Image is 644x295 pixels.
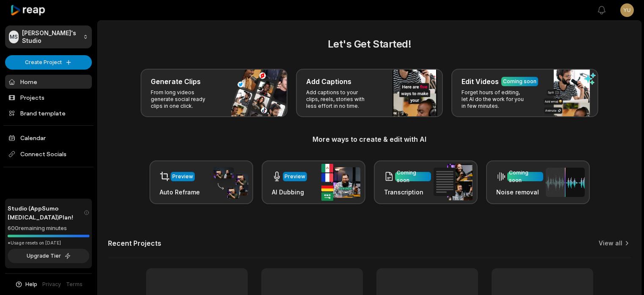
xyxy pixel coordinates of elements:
button: Upgrade Tier [8,249,89,263]
p: From long videos generate social ready clips in one click. [151,89,216,110]
h3: Auto Reframe [160,188,200,197]
span: Studio (AppSumo [MEDICAL_DATA]) Plan! [8,204,84,222]
div: Preview [172,173,193,180]
h3: More ways to create & edit with AI [108,134,631,144]
p: Add captions to your clips, reels, stories with less effort in no time. [306,89,372,110]
img: auto_reframe.png [209,166,248,199]
h3: AI Dubbing [272,188,307,197]
button: Create Project [5,55,92,70]
h2: Recent Projects [108,239,161,247]
div: *Usage resets on [DATE] [8,240,89,246]
a: Brand template [5,106,92,120]
h2: Let's Get Started! [108,37,631,52]
a: Home [5,75,92,89]
span: Help [25,281,37,288]
div: Coming soon [503,78,536,85]
h3: Noise removal [496,188,543,197]
a: Terms [66,281,83,288]
img: transcription.png [434,164,473,200]
div: Coming soon [509,169,542,184]
p: [PERSON_NAME]'s Studio [22,29,80,45]
h3: Transcription [384,188,431,197]
h3: Add Captions [306,76,351,87]
img: ai_dubbing.png [321,164,360,201]
h3: Edit Videos [462,76,499,87]
div: MS [9,31,19,43]
img: noise_removal.png [546,168,585,197]
div: Preview [285,173,305,180]
span: Connect Socials [5,146,92,162]
a: Projects [5,90,92,104]
div: 600 remaining minutes [8,224,89,233]
p: Forget hours of editing, let AI do the work for you in few minutes. [462,89,527,110]
h3: Generate Clips [151,76,201,87]
a: Privacy [42,281,61,288]
button: Help [15,281,37,288]
div: Coming soon [397,169,429,184]
a: View all [599,239,622,247]
a: Calendar [5,131,92,145]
